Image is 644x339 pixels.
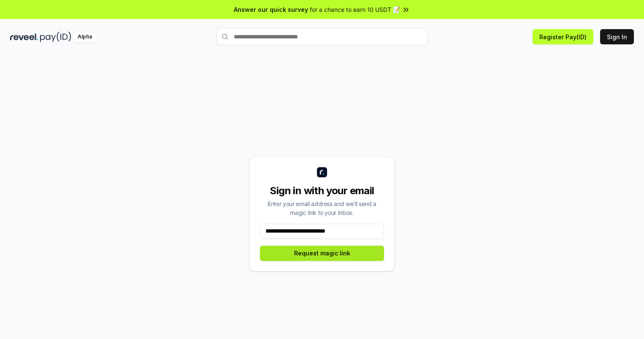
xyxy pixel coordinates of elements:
button: Request magic link [260,246,384,261]
img: logo_small [317,167,327,177]
div: Sign in with your email [260,184,384,198]
img: pay_id [40,32,71,42]
img: reveel_dark [10,32,38,42]
div: Enter your email address and we’ll send a magic link to your inbox. [260,199,384,217]
button: Register Pay(ID) [533,29,593,44]
span: for a chance to earn 10 USDT 📝 [310,5,400,14]
button: Sign In [600,29,634,44]
span: Answer our quick survey [234,5,308,14]
div: Alpha [73,32,97,42]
